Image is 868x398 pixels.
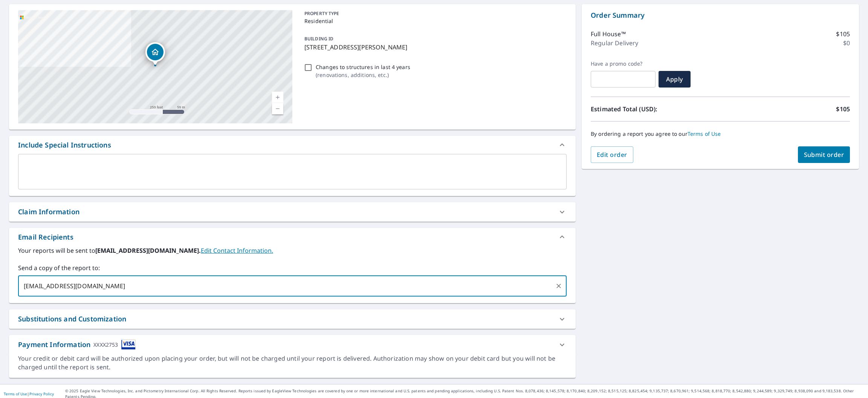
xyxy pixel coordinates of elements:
[18,207,79,217] div: Claim Information
[93,340,118,350] div: XXXX2753
[9,202,576,221] div: Claim Information
[29,391,54,396] a: Privacy Policy
[18,340,136,350] div: Payment Information
[591,104,720,114] p: Estimated Total (USD):
[591,29,626,38] p: Full House™
[9,136,576,154] div: Include Special Instructions
[304,43,564,52] p: [STREET_ADDRESS][PERSON_NAME]
[9,228,576,246] div: Email Recipients
[9,335,576,354] div: Payment InformationXXXX2753cardImage
[665,75,685,83] span: Apply
[804,151,844,159] span: Submit order
[18,263,567,272] label: Send a copy of the report to:
[304,35,333,42] p: BUILDING ID
[4,392,54,396] p: |
[798,146,850,163] button: Submit order
[688,130,721,137] a: Terms of Use
[591,38,638,48] p: Regular Delivery
[659,71,691,88] button: Apply
[272,103,283,114] a: Current Level 17, Zoom Out
[9,309,576,329] div: Substitutions and Customization
[553,281,564,291] button: Clear
[4,391,27,396] a: Terms of Use
[316,63,410,71] p: Changes to structures in last 4 years
[121,340,136,350] img: cardImage
[836,104,850,114] p: $105
[304,17,564,25] p: Residential
[145,42,165,66] div: Dropped pin, building 1, Residential property, 258 Linwood Ave Warsaw, NY 14569
[591,131,850,137] p: By ordering a report you agree to our
[18,232,73,242] div: Email Recipients
[201,246,273,255] a: EditContactInfo
[591,146,633,163] button: Edit order
[18,246,567,255] label: Your reports will be sent to
[591,10,850,20] p: Order Summary
[836,29,850,38] p: $105
[18,140,111,150] div: Include Special Instructions
[597,151,627,159] span: Edit order
[18,354,567,372] div: Your credit or debit card will be authorized upon placing your order, but will not be charged unt...
[591,60,656,67] label: Have a promo code?
[843,38,850,48] p: $0
[304,10,564,17] p: PROPERTY TYPE
[272,92,283,103] a: Current Level 17, Zoom In
[316,71,410,79] p: ( renovations, additions, etc. )
[95,246,201,255] b: [EMAIL_ADDRESS][DOMAIN_NAME].
[18,314,126,324] div: Substitutions and Customization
